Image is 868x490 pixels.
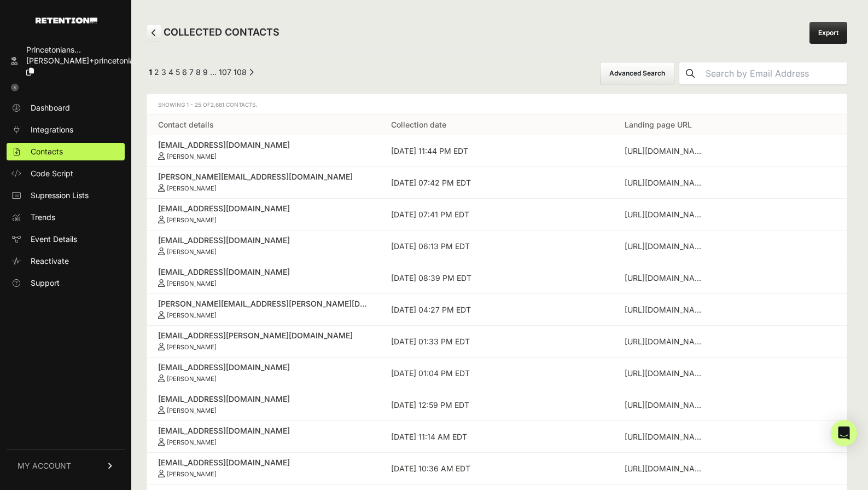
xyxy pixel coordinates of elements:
[158,362,369,383] a: [EMAIL_ADDRESS][DOMAIN_NAME] [PERSON_NAME]
[18,460,71,471] span: MY ACCOUNT
[176,67,180,77] a: Page 5
[7,209,125,226] a: Trends
[31,212,55,223] span: Trends
[600,62,674,85] button: Advanced Search
[158,457,369,478] a: [EMAIL_ADDRESS][DOMAIN_NAME] [PERSON_NAME]
[211,101,257,108] span: 2,681 Contacts.
[7,143,125,160] a: Contacts
[167,375,217,383] small: [PERSON_NAME]
[167,153,217,160] small: [PERSON_NAME]
[7,187,125,204] a: Supression Lists
[158,171,369,192] a: [PERSON_NAME][EMAIL_ADDRESS][DOMAIN_NAME] [PERSON_NAME]
[7,121,125,139] a: Integrations
[380,230,613,262] td: [DATE] 06:13 PM EDT
[167,312,217,319] small: [PERSON_NAME]
[158,203,369,224] a: [EMAIL_ADDRESS][DOMAIN_NAME] [PERSON_NAME]
[625,177,707,188] div: https://princetoniansforfreespeech.org/blogs/news/princetonians-for-free-speech-defends-free-spee...
[158,140,369,151] div: [EMAIL_ADDRESS][DOMAIN_NAME]
[380,326,613,358] td: [DATE] 01:33 PM EDT
[31,256,69,267] span: Reactivate
[625,273,707,284] div: https://princetoniansforfreespeech.org/blogs/news/turning-tragedy-into-dialogue-after-charlie-kir...
[625,368,707,379] div: https://princetoniansforfreespeech.org/blogs/news/princetonians-for-free-speech-defends-free-spee...
[196,67,201,77] a: Page 8
[380,199,613,230] td: [DATE] 07:41 PM EDT
[625,431,707,442] div: https://princetoniansforfreespeech.org/blogs/news/heritage-foundation-yanks-lecture-at-princeton-...
[380,358,613,389] td: [DATE] 01:04 PM EDT
[167,248,217,256] small: [PERSON_NAME]
[234,67,247,77] a: Page 108
[7,165,125,182] a: Code Script
[809,22,847,44] a: Export
[219,67,231,77] a: Page 107
[31,168,73,179] span: Code Script
[167,470,217,478] small: [PERSON_NAME]
[625,146,707,157] div: https://princetoniansforfreespeech.org/blogs/news/when-academics-want-to-bring-down-the-academy-a...
[189,67,194,77] a: Page 7
[210,67,217,77] span: …
[158,267,369,287] a: [EMAIL_ADDRESS][DOMAIN_NAME] [PERSON_NAME]
[831,420,857,446] div: Open Intercom Messenger
[31,278,60,289] span: Support
[149,67,152,77] em: Page 1
[158,298,369,319] a: [PERSON_NAME][EMAIL_ADDRESS][PERSON_NAME][DOMAIN_NAME] [PERSON_NAME]
[380,167,613,199] td: [DATE] 07:42 PM EDT
[158,394,369,414] a: [EMAIL_ADDRESS][DOMAIN_NAME] [PERSON_NAME]
[158,330,369,341] div: [EMAIL_ADDRESS][PERSON_NAME][DOMAIN_NAME]
[26,56,145,65] span: [PERSON_NAME]+princetonian...
[625,120,692,129] a: Landing page URL
[147,67,254,80] div: Pagination
[167,185,217,192] small: [PERSON_NAME]
[158,235,369,256] a: [EMAIL_ADDRESS][DOMAIN_NAME] [PERSON_NAME]
[31,146,63,157] span: Contacts
[158,425,369,446] a: [EMAIL_ADDRESS][DOMAIN_NAME] [PERSON_NAME]
[167,407,217,414] small: [PERSON_NAME]
[167,439,217,446] small: [PERSON_NAME]
[7,274,125,292] a: Support
[158,120,214,129] a: Contact details
[147,25,279,41] h2: COLLECTED CONTACTS
[26,44,145,55] div: Princetonians...
[7,99,125,117] a: Dashboard
[36,18,97,24] img: Retention.com
[154,67,159,77] a: Page 2
[625,336,707,347] div: https://princetoniansforfreespeech.org/blogs/newsletter-archive?vcrmeid=SRcgzcI14Eu3gjBb1ieyg&vcr...
[158,394,369,405] div: [EMAIL_ADDRESS][DOMAIN_NAME]
[625,241,707,252] div: https://princetoniansforfreespeech.org/blogs/news/when-academics-want-to-bring-down-the-academy-a...
[31,102,70,113] span: Dashboard
[380,135,613,167] td: [DATE] 11:44 PM EDT
[7,252,125,270] a: Reactivate
[625,209,707,220] div: https://princetoniansforfreespeech.org/blogs/news/pfs-campus-update-annual-giving-rate-plummets-w...
[625,400,707,411] div: https://princetoniansforfreespeech.org/blogs/news/princetonians-for-free-speech-defends-free-spee...
[31,234,77,245] span: Event Details
[625,463,707,474] div: https://princetoniansforfreespeech.org/blogs/news/commentary-charlie-kirk-is-not-the-martyr-conse...
[158,298,369,309] div: [PERSON_NAME][EMAIL_ADDRESS][PERSON_NAME][DOMAIN_NAME]
[203,67,208,77] a: Page 9
[161,67,166,77] a: Page 3
[158,457,369,468] div: [EMAIL_ADDRESS][DOMAIN_NAME]
[158,171,369,182] div: [PERSON_NAME][EMAIL_ADDRESS][DOMAIN_NAME]
[31,124,73,135] span: Integrations
[391,120,446,129] a: Collection date
[380,294,613,326] td: [DATE] 04:27 PM EDT
[158,140,369,160] a: [EMAIL_ADDRESS][DOMAIN_NAME] [PERSON_NAME]
[167,216,217,224] small: [PERSON_NAME]
[158,101,257,108] span: Showing 1 - 25 of
[158,425,369,436] div: [EMAIL_ADDRESS][DOMAIN_NAME]
[701,62,847,84] input: Search by Email Address
[31,190,89,201] span: Supression Lists
[167,280,217,287] small: [PERSON_NAME]
[158,203,369,214] div: [EMAIL_ADDRESS][DOMAIN_NAME]
[380,389,613,421] td: [DATE] 12:59 PM EDT
[158,235,369,246] div: [EMAIL_ADDRESS][DOMAIN_NAME]
[182,67,187,77] a: Page 6
[167,343,217,351] small: [PERSON_NAME]
[168,67,173,77] a: Page 4
[625,304,707,315] div: https://princetoniansforfreespeech.org/blogs/news/commentary-charlie-kirk-is-not-the-martyr-conse...
[7,230,125,248] a: Event Details
[7,449,125,482] a: MY ACCOUNT
[380,453,613,485] td: [DATE] 10:36 AM EDT
[380,262,613,294] td: [DATE] 08:39 PM EDT
[158,330,369,351] a: [EMAIL_ADDRESS][PERSON_NAME][DOMAIN_NAME] [PERSON_NAME]
[158,362,369,373] div: [EMAIL_ADDRESS][DOMAIN_NAME]
[380,421,613,453] td: [DATE] 11:14 AM EDT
